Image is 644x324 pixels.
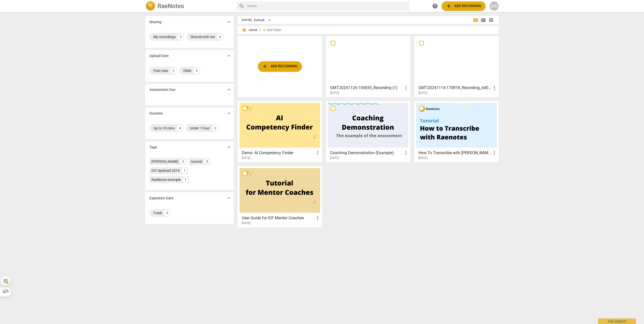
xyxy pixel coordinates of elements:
span: add [262,63,268,69]
button: Show more [225,18,233,26]
a: Help [431,2,440,11]
div: 2 [204,159,210,164]
span: table_chart [489,18,493,22]
span: more_vert [403,150,409,156]
div: Sort By [242,18,252,22]
input: Search [247,2,407,10]
p: Tags [149,145,157,150]
button: Table view [487,16,495,24]
div: RaeNotes example [151,177,181,182]
button: Upload [442,2,486,11]
h2: RaeNotes [157,3,184,10]
a: User Guide for ICF Mentor Coaches[DATE] [239,168,320,225]
h3: Demo: AI Competency Finder [242,150,315,156]
div: 2 [170,68,176,74]
span: view_list [480,17,486,23]
span: more_vert [491,85,497,91]
div: 6 [164,210,170,216]
a: How To Transcribe with [PERSON_NAME][DATE] [416,103,497,160]
h3: Coaching Demonstration (Example) [330,150,403,156]
div: [PERSON_NAME] [151,159,178,164]
span: expand_more [226,144,232,150]
div: 4 [177,125,183,131]
div: 2 [178,34,184,40]
span: / [259,28,261,32]
div: Under 1 hour [190,126,210,131]
span: [DATE] [330,91,339,95]
span: home [242,28,247,33]
span: expand_more [226,53,232,59]
a: Demo: AI Competency Finder[DATE] [239,103,320,160]
div: 1 [183,177,188,182]
div: Shared with me [191,34,215,39]
button: Show more [225,110,233,117]
span: view_module [473,17,479,23]
div: 4 [194,68,200,74]
button: Show more [225,52,233,60]
span: [DATE] [242,221,251,225]
button: Tile view [472,16,479,24]
button: Show more [225,143,233,151]
h3: GMT20241114-170818_Recording_640x360 [418,85,491,91]
div: Older [183,68,192,73]
div: Up to 10 mins [153,126,175,131]
div: Fresh [153,210,162,215]
div: 2 [212,125,218,131]
div: 4 [217,34,223,40]
span: Add recording [446,3,481,9]
div: My recordings [153,34,176,39]
a: GMT20241126-154555_Recording (1)[DATE] [328,38,409,95]
p: Upload Date [149,53,169,59]
div: 2 [180,159,186,164]
span: expand_more [226,110,232,116]
button: Show more [225,194,233,202]
p: Sharing [149,19,162,25]
div: tutorial [191,159,202,164]
div: Default [254,16,273,24]
span: [DATE] [242,156,251,160]
button: List view [479,16,487,24]
button: WB [490,2,499,11]
h3: User Guide for ICF Mentor Coaches [242,215,315,221]
p: Expiration Date [149,196,173,201]
a: GMT20241114-170818_Recording_640x360[DATE] [416,38,497,95]
h3: GMT20241126-154555_Recording (1) [330,85,403,91]
span: Home [242,28,257,33]
button: Show more [225,86,233,93]
div: Past year [153,68,168,73]
span: more_vert [315,150,321,156]
a: LogoRaeNotes [145,1,233,11]
span: expand_more [226,195,232,201]
p: Assessment Due [149,87,175,92]
span: expand_more [226,19,232,25]
span: add [262,28,267,33]
span: Add recording [262,63,298,69]
span: search [239,3,245,9]
img: Logo [145,1,155,11]
span: expand_more [226,87,232,93]
span: add [446,3,452,9]
div: Ask support [598,318,636,324]
a: Coaching Demonstration (Example)[DATE] [328,103,409,160]
h3: How To Transcribe with RaeNotes [418,150,491,156]
span: more_vert [491,150,497,156]
span: [DATE] [418,91,427,95]
span: help [432,3,438,9]
span: more_vert [403,85,409,91]
button: Upload [258,61,302,71]
span: [DATE] [330,156,339,160]
span: [DATE] [418,156,427,160]
span: Add folder [267,28,281,32]
div: ICF Updated 2019 [151,168,180,173]
p: Duration [149,111,163,116]
span: more_vert [315,215,321,221]
div: 1 [182,168,187,173]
